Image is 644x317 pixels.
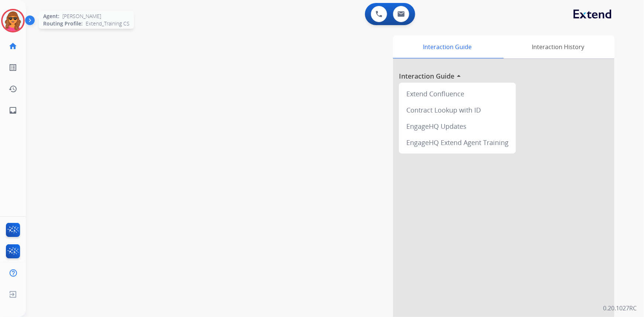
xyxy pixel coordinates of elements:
[8,106,17,115] mat-icon: inbox
[8,42,17,51] mat-icon: home
[8,85,17,93] mat-icon: history
[402,86,513,102] div: Extend Confluence
[393,35,502,58] div: Interaction Guide
[502,35,614,58] div: Interaction History
[402,118,513,134] div: EngageHQ Updates
[8,63,17,72] mat-icon: list_alt
[62,13,101,20] span: [PERSON_NAME]
[402,102,513,118] div: Contract Lookup with ID
[86,20,130,27] span: Extend_Training CS
[43,13,59,20] span: Agent:
[402,134,513,151] div: EngageHQ Extend Agent Training
[43,20,83,27] span: Routing Profile:
[3,10,23,31] img: avatar
[603,304,637,313] p: 0.20.1027RC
